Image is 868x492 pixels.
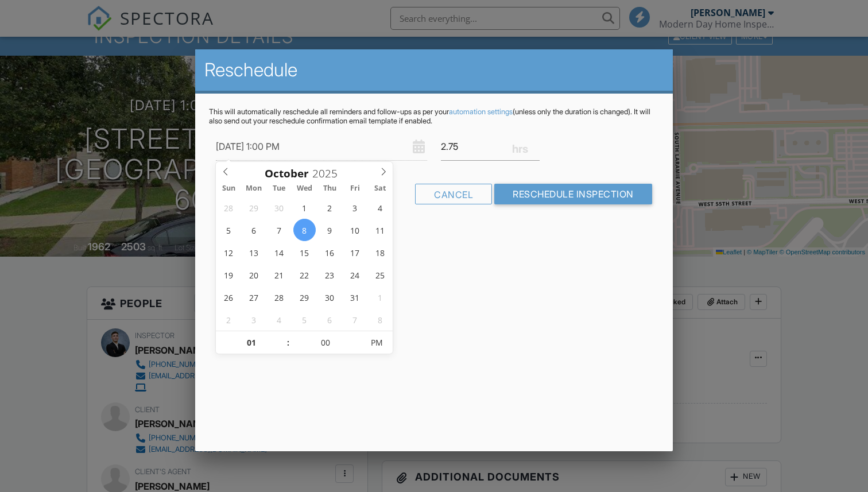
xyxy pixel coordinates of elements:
span: Tue [266,185,292,192]
span: October 17, 2025 [344,241,366,264]
span: October 23, 2025 [319,264,341,286]
span: October 27, 2025 [243,286,265,308]
span: November 6, 2025 [319,308,341,331]
span: Sat [367,185,393,192]
span: November 3, 2025 [243,308,265,331]
span: October 3, 2025 [344,196,366,219]
span: November 4, 2025 [268,308,290,331]
input: Reschedule Inspection [494,184,652,204]
span: September 28, 2025 [218,196,240,219]
span: October 15, 2025 [293,241,316,264]
span: November 8, 2025 [369,308,391,331]
span: October 1, 2025 [293,196,316,219]
span: November 5, 2025 [293,308,316,331]
span: October 13, 2025 [243,241,265,264]
span: November 7, 2025 [344,308,366,331]
span: November 2, 2025 [218,308,240,331]
a: automation settings [449,107,513,116]
span: October 19, 2025 [218,264,240,286]
input: Scroll to increment [309,166,347,181]
span: October 6, 2025 [243,219,265,241]
span: October 31, 2025 [344,286,366,308]
span: : [286,331,290,354]
span: October 24, 2025 [344,264,366,286]
span: October 20, 2025 [243,264,265,286]
div: Cancel [415,184,492,204]
span: October 28, 2025 [268,286,290,308]
span: October 16, 2025 [319,241,341,264]
span: October 18, 2025 [369,241,391,264]
input: Scroll to increment [216,331,286,354]
span: October 10, 2025 [344,219,366,241]
span: Scroll to increment [265,168,309,179]
span: September 30, 2025 [268,196,290,219]
span: October 22, 2025 [293,264,316,286]
span: October 7, 2025 [268,219,290,241]
p: This will automatically reschedule all reminders and follow-ups as per your (unless only the dura... [209,107,659,126]
span: October 25, 2025 [369,264,391,286]
h2: Reschedule [204,59,664,82]
span: October 12, 2025 [218,241,240,264]
span: Mon [241,185,266,192]
span: October 8, 2025 [293,219,316,241]
span: Wed [292,185,317,192]
span: October 5, 2025 [218,219,240,241]
span: October 29, 2025 [293,286,316,308]
span: November 1, 2025 [369,286,391,308]
span: September 29, 2025 [243,196,265,219]
span: October 11, 2025 [369,219,391,241]
input: Scroll to increment [290,331,361,354]
span: October 14, 2025 [268,241,290,264]
span: October 9, 2025 [319,219,341,241]
span: October 21, 2025 [268,264,290,286]
span: Click to toggle [361,331,393,354]
span: Sun [216,185,241,192]
span: Fri [342,185,367,192]
span: October 26, 2025 [218,286,240,308]
span: Thu [317,185,342,192]
span: October 2, 2025 [319,196,341,219]
span: October 4, 2025 [369,196,391,219]
span: October 30, 2025 [319,286,341,308]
